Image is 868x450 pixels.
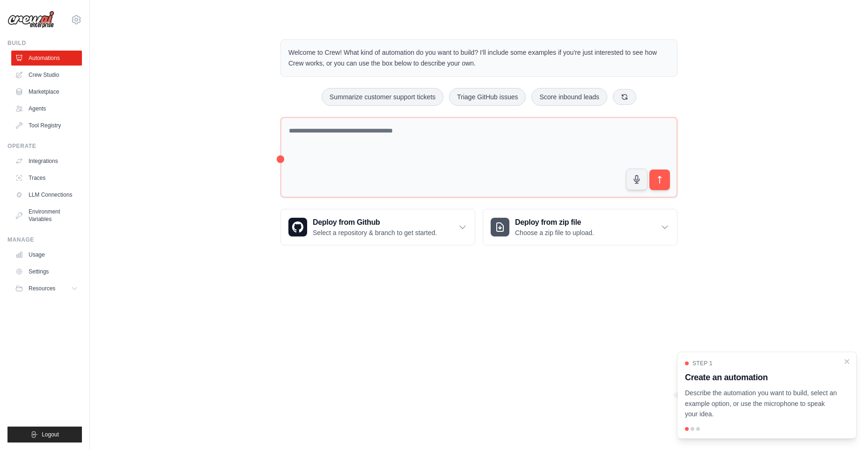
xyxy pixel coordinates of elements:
[7,427,82,443] button: Logout
[7,236,82,243] div: Manage
[7,142,82,150] div: Operate
[11,264,82,279] a: Settings
[313,228,437,237] p: Select a repository & branch to get started.
[449,88,526,106] button: Triage GitHub issues
[531,88,607,106] button: Score inbound leads
[29,285,55,292] span: Resources
[515,217,594,228] h3: Deploy from zip file
[11,84,82,99] a: Marketplace
[7,39,82,47] div: Build
[42,431,59,438] span: Logout
[322,88,443,106] button: Summarize customer support tickets
[11,51,82,66] a: Automations
[11,281,82,296] button: Resources
[685,388,838,420] p: Describe the automation you want to build, select an example option, or use the microphone to spe...
[11,247,82,262] a: Usage
[11,170,82,185] a: Traces
[685,371,838,384] h3: Create an automation
[11,101,82,116] a: Agents
[11,118,82,133] a: Tool Registry
[11,187,82,202] a: LLM Connections
[7,11,54,29] img: Logo
[843,358,851,365] button: Close walkthrough
[692,360,713,367] span: Step 1
[11,67,82,82] a: Crew Studio
[11,154,82,169] a: Integrations
[515,228,594,237] p: Choose a zip file to upload.
[11,204,82,227] a: Environment Variables
[288,47,669,69] p: Welcome to Crew! What kind of automation do you want to build? I'll include some examples if you'...
[313,217,437,228] h3: Deploy from Github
